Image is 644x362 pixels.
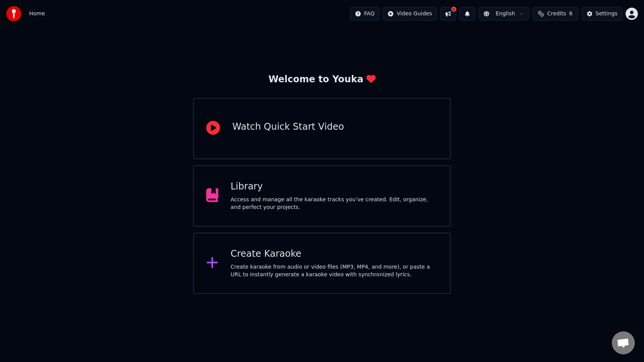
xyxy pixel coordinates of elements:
[582,7,623,21] button: Settings
[231,248,438,260] div: Create Karaoke
[231,196,438,211] div: Access and manage all the karaoke tracks you’ve created. Edit, organize, and perfect your projects.
[547,10,566,18] span: Credits
[231,263,438,279] div: Create karaoke from audio or video files (MP3, MP4, and more), or paste a URL to instantly genera...
[268,73,376,86] div: Welcome to Youka
[350,7,379,21] button: FAQ
[29,10,45,18] nav: breadcrumb
[612,331,635,354] a: Open chat
[231,181,438,193] div: Library
[596,10,618,18] div: Settings
[383,7,437,21] button: Video Guides
[569,10,573,18] span: 6
[532,7,578,21] button: Credits6
[232,121,344,133] div: Watch Quick Start Video
[6,6,21,21] img: youka
[29,10,45,18] span: Home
